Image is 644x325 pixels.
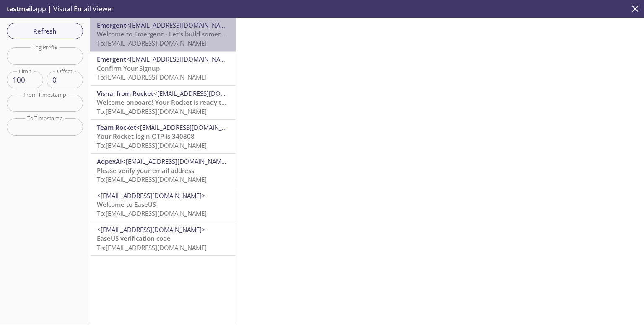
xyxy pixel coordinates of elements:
[97,225,205,234] span: <[EMAIL_ADDRESS][DOMAIN_NAME]>
[90,188,236,222] div: <[EMAIL_ADDRESS][DOMAIN_NAME]>Welcome to EaseUSTo:[EMAIL_ADDRESS][DOMAIN_NAME]
[13,26,76,36] span: Refresh
[97,30,261,38] span: Welcome to Emergent - Let's build something amazing
[90,52,236,85] div: Emergent<[EMAIL_ADDRESS][DOMAIN_NAME]>Confirm Your SignupTo:[EMAIL_ADDRESS][DOMAIN_NAME]
[97,141,207,150] span: To: [EMAIL_ADDRESS][DOMAIN_NAME]
[90,154,236,187] div: AdpexAI<[EMAIL_ADDRESS][DOMAIN_NAME]>Please verify your email addressTo:[EMAIL_ADDRESS][DOMAIN_NAME]
[126,21,235,29] span: <[EMAIL_ADDRESS][DOMAIN_NAME]>
[97,243,207,252] span: To: [EMAIL_ADDRESS][DOMAIN_NAME]
[97,157,122,165] span: AdpexAI
[7,23,83,39] button: Refresh
[97,175,207,183] span: To: [EMAIL_ADDRESS][DOMAIN_NAME]
[97,234,171,242] span: EaseUS verification code
[90,86,236,119] div: Vishal from Rocket<[EMAIL_ADDRESS][DOMAIN_NAME]>Welcome onboard! Your Rocket is ready to blast of...
[97,209,207,217] span: To: [EMAIL_ADDRESS][DOMAIN_NAME]
[7,4,32,13] span: testmail
[90,18,236,256] nav: emails
[97,21,126,29] span: Emergent
[97,55,126,63] span: Emergent
[97,64,160,72] span: Confirm Your Signup
[97,166,194,175] span: Please verify your email address
[122,157,231,165] span: <[EMAIL_ADDRESS][DOMAIN_NAME]>
[97,200,156,209] span: Welcome to EaseUS
[153,89,262,98] span: <[EMAIL_ADDRESS][DOMAIN_NAME]>
[97,123,136,132] span: Team Rocket
[90,222,236,255] div: <[EMAIL_ADDRESS][DOMAIN_NAME]>EaseUS verification codeTo:[EMAIL_ADDRESS][DOMAIN_NAME]
[97,98,252,106] span: Welcome onboard! Your Rocket is ready to blast off
[97,73,207,81] span: To: [EMAIL_ADDRESS][DOMAIN_NAME]
[126,55,235,63] span: <[EMAIL_ADDRESS][DOMAIN_NAME]>
[90,18,236,51] div: Emergent<[EMAIL_ADDRESS][DOMAIN_NAME]>Welcome to Emergent - Let's build something amazingTo:[EMAI...
[97,132,195,140] span: Your Rocket login OTP is 340808
[97,39,207,47] span: To: [EMAIL_ADDRESS][DOMAIN_NAME]
[97,191,205,200] span: <[EMAIL_ADDRESS][DOMAIN_NAME]>
[97,107,207,116] span: To: [EMAIL_ADDRESS][DOMAIN_NAME]
[97,89,153,98] span: Vishal from Rocket
[136,123,245,132] span: <[EMAIL_ADDRESS][DOMAIN_NAME]>
[90,120,236,153] div: Team Rocket<[EMAIL_ADDRESS][DOMAIN_NAME]>Your Rocket login OTP is 340808To:[EMAIL_ADDRESS][DOMAIN...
